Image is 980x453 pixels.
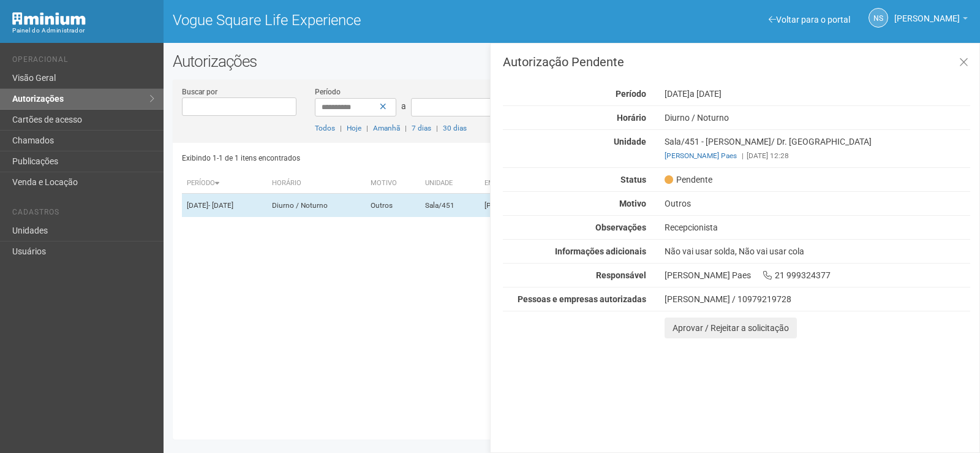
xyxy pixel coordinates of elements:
[655,270,979,281] div: [PERSON_NAME] Paes 21 999324377
[655,198,979,209] div: Outros
[595,223,646,232] strong: Observações
[173,52,971,70] h2: Autorizações
[443,124,467,132] a: 30 dias
[366,194,420,218] td: Outros
[182,173,267,194] th: Período
[347,124,361,132] a: Hoje
[12,25,154,36] div: Painel do Administrador
[12,208,154,221] li: Cadastros
[208,201,233,210] span: - [DATE]
[405,124,407,132] span: |
[518,294,646,304] strong: Pessoas e empresas autorizadas
[173,12,563,28] h1: Vogue Square Life Experience
[894,2,960,23] span: Nicolle Silva
[655,222,979,233] div: Recepcionista
[665,318,797,338] button: Aprovar / Rejeitar a solicitação
[267,194,366,218] td: Diurno / Noturno
[12,55,154,68] li: Operacional
[503,56,970,68] h3: Autorização Pendente
[436,124,438,132] span: |
[665,294,970,305] div: [PERSON_NAME] / 10979219728
[366,173,420,194] th: Motivo
[617,113,646,123] strong: Horário
[690,89,722,99] span: a [DATE]
[742,151,744,160] span: |
[665,150,970,161] div: [DATE] 12:28
[401,101,406,111] span: a
[769,15,850,25] a: Voltar para o portal
[894,15,968,25] a: [PERSON_NAME]
[12,12,86,25] img: Minium
[596,270,646,280] strong: Responsável
[480,194,706,218] td: [PERSON_NAME]/ Dr. [GEOGRAPHIC_DATA]
[182,149,568,167] div: Exibindo 1-1 de 1 itens encontrados
[619,199,646,208] strong: Motivo
[655,88,979,99] div: [DATE]
[315,86,341,97] label: Período
[315,124,335,132] a: Todos
[480,173,706,194] th: Empresa
[340,124,342,132] span: |
[614,137,646,147] strong: Unidade
[182,194,267,218] td: [DATE]
[182,86,217,97] label: Buscar por
[366,124,368,132] span: |
[655,112,979,123] div: Diurno / Noturno
[620,175,646,185] strong: Status
[412,124,431,132] a: 7 dias
[420,173,480,194] th: Unidade
[665,174,712,185] span: Pendente
[373,124,400,132] a: Amanhã
[655,136,979,161] div: Sala/451 - [PERSON_NAME]/ Dr. [GEOGRAPHIC_DATA]
[869,8,888,28] a: NS
[267,173,366,194] th: Horário
[655,246,979,257] div: Não vai usar solda, Não vai usar cola
[420,194,480,218] td: Sala/451
[555,246,646,256] strong: Informações adicionais
[616,89,646,99] strong: Período
[665,151,737,160] a: [PERSON_NAME] Paes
